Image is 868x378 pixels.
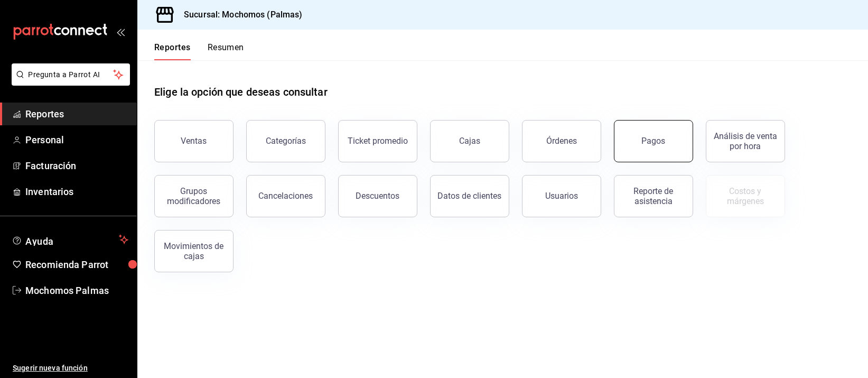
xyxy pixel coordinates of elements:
[246,120,325,162] button: Categorías
[25,233,115,246] span: Ayuda
[161,241,227,261] div: Movimientos de cajas
[546,136,577,146] div: Órdenes
[154,42,191,60] button: Reportes
[459,135,481,147] div: Cajas
[7,77,130,88] a: Pregunta a Parrot AI
[356,191,400,201] div: Descuentos
[614,120,693,162] button: Pagos
[706,175,785,217] button: Contrata inventarios para ver este reporte
[522,120,601,162] button: Órdenes
[545,191,578,201] div: Usuarios
[13,363,128,374] span: Sugerir nueva función
[25,107,128,121] span: Reportes
[25,257,128,272] span: Recomienda Parrot
[25,133,128,147] span: Personal
[713,131,778,151] div: Análisis de venta por hora
[706,120,785,162] button: Análisis de venta por hora
[621,186,686,206] div: Reporte de asistencia
[25,159,128,173] span: Facturación
[116,27,125,36] button: open_drawer_menu
[154,175,234,217] button: Grupos modificadores
[438,191,502,201] div: Datos de clientes
[713,186,778,206] div: Costos y márgenes
[12,63,130,86] button: Pregunta a Parrot AI
[25,185,128,199] span: Inventarios
[246,175,325,217] button: Cancelaciones
[25,283,128,298] span: Mochomos Palmas
[181,136,207,146] div: Ventas
[161,186,227,206] div: Grupos modificadores
[175,8,303,21] h3: Sucursal: Mochomos (Palmas)
[338,120,417,162] button: Ticket promedio
[642,136,666,146] div: Pagos
[614,175,693,217] button: Reporte de asistencia
[154,120,234,162] button: Ventas
[29,69,114,80] span: Pregunta a Parrot AI
[338,175,417,217] button: Descuentos
[266,136,306,146] div: Categorías
[208,42,244,60] button: Resumen
[348,136,408,146] div: Ticket promedio
[154,230,234,272] button: Movimientos de cajas
[259,191,313,201] div: Cancelaciones
[430,175,509,217] button: Datos de clientes
[522,175,601,217] button: Usuarios
[154,84,328,100] h1: Elige la opción que deseas consultar
[430,120,509,162] a: Cajas
[154,42,244,60] div: navigation tabs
